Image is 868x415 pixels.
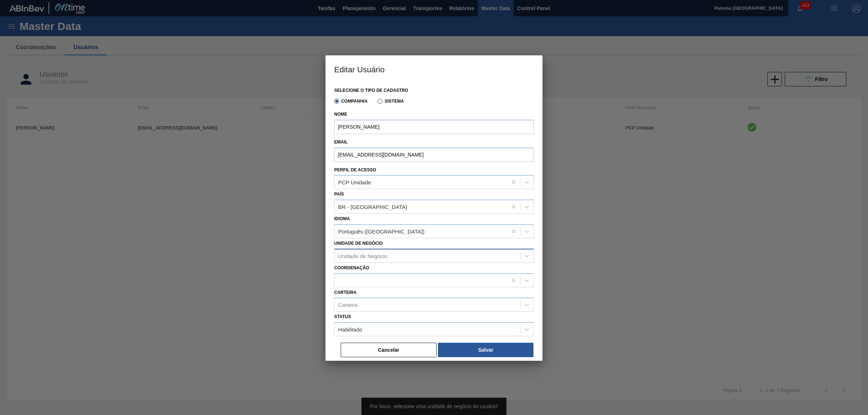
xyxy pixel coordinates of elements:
[334,216,350,221] label: Idioma
[334,99,367,104] label: Companhia
[338,179,371,185] div: PCP Unidade
[338,326,362,333] div: Habilitado
[341,343,437,357] button: Cancelar
[325,55,542,83] h3: Editar Usuário
[338,302,357,308] div: Carteira
[334,265,369,270] label: Coordenação
[334,109,534,120] label: Nome
[334,137,534,147] label: Email
[338,228,425,234] div: Português ([GEOGRAPHIC_DATA])
[378,99,404,104] label: Sistema
[334,167,376,172] label: Perfil de Acesso
[334,290,357,295] label: Carteira
[334,192,344,197] label: País
[338,204,407,210] div: BR - [GEOGRAPHIC_DATA]
[334,241,383,246] label: Unidade de Negócio
[334,88,408,93] label: Selecione o tipo de cadastro
[438,343,533,357] button: Salvar
[334,314,351,319] label: Status
[338,253,387,259] div: Unidade de Negócio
